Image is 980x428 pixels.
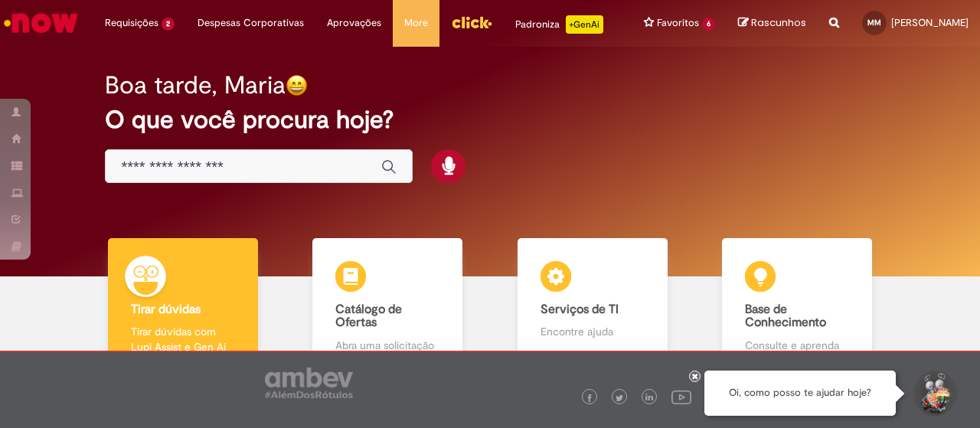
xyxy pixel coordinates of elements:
[451,11,492,34] img: click_logo_yellow_360x200.png
[105,106,874,133] h2: O que você procura hoje?
[162,18,175,31] span: 2
[131,324,235,354] p: Tirar dúvidas com Lupi Assist e Gen Ai
[616,394,623,402] img: logo_footer_twitter.png
[327,15,381,31] span: Aprovações
[198,15,304,31] span: Despesas Corporativas
[404,15,428,31] span: More
[586,394,593,402] img: logo_footer_facebook.png
[335,302,402,331] b: Catálogo de Ofertas
[286,238,491,371] a: Catálogo de Ofertas Abra uma solicitação
[265,368,353,398] img: logo_footer_ambev_rotulo_gray.png
[490,238,695,371] a: Serviços de TI Encontre ajuda
[105,72,286,99] h2: Boa tarde, Maria
[515,15,603,34] div: Padroniza
[891,16,969,29] span: [PERSON_NAME]
[738,16,806,31] a: Rascunhos
[745,302,826,331] b: Base de Conhecimento
[911,371,957,417] button: Iniciar Conversa de Suporte
[541,302,619,317] b: Serviços de TI
[745,338,849,353] p: Consulte e aprenda
[566,15,603,34] p: +GenAi
[80,238,286,371] a: Tirar dúvidas Tirar dúvidas com Lupi Assist e Gen Ai
[131,302,201,317] b: Tirar dúvidas
[657,15,699,31] span: Favoritos
[335,338,439,353] p: Abra uma solicitação
[867,18,881,28] span: MM
[704,371,896,416] div: Oi, como posso te ajudar hoje?
[695,238,900,371] a: Base de Conhecimento Consulte e aprenda
[671,387,691,407] img: logo_footer_youtube.png
[702,18,715,31] span: 6
[286,74,308,96] img: happy-face.png
[751,15,806,30] span: Rascunhos
[541,324,645,339] p: Encontre ajuda
[2,8,80,38] img: ServiceNow
[645,394,653,403] img: logo_footer_linkedin.png
[105,15,158,31] span: Requisições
